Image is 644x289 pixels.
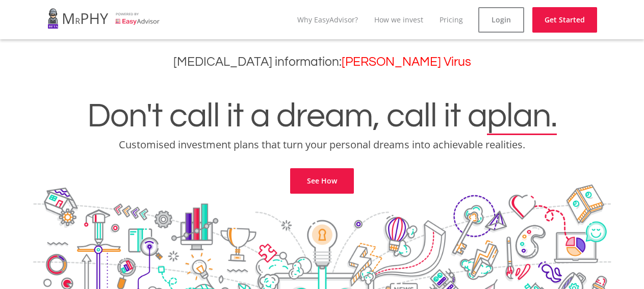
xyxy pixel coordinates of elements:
h1: Don't call it a dream, call it a [8,99,636,134]
a: How we invest [374,15,423,24]
a: Get Started [532,7,597,33]
a: Pricing [440,15,463,24]
a: See How [290,168,354,194]
span: plan. [487,99,557,134]
h3: [MEDICAL_DATA] information: [8,55,636,69]
p: Customised investment plans that turn your personal dreams into achievable realities. [8,138,636,152]
a: [PERSON_NAME] Virus [342,56,471,68]
a: Login [478,7,524,33]
a: Why EasyAdvisor? [297,15,358,24]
